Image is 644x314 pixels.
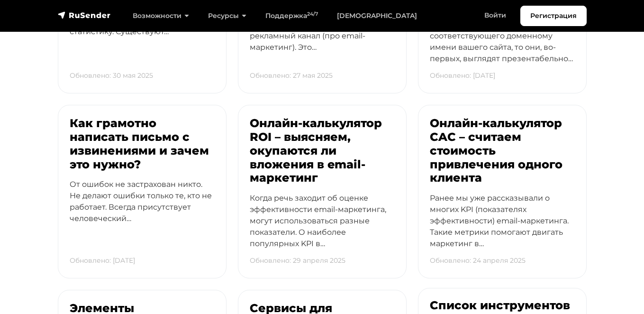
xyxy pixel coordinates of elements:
[238,105,407,278] a: Онлайн-калькулятор ROI – выясняем, окупаются ли вложения в email-маркетинг Когда речь заходит об ...
[250,117,395,185] h3: Онлайн-калькулятор ROI – выясняем, окупаются ли вложения в email-маркетинг
[250,8,395,70] p: Мы уже говорили о том, что email-рассылки – это не только рекламный канал (про email-маркетинг). ...
[58,105,227,278] a: Как грамотно написать письмо с извинениями и зачем это нужно? От ошибок не застрахован никто. Не ...
[250,251,345,270] p: Обновлено: 29 апреля 2025
[256,6,327,26] a: Поддержка24/7
[58,10,111,20] img: RuSender
[250,66,333,85] p: Обновлено: 27 мая 2025
[307,11,318,17] sup: 24/7
[70,179,215,241] p: От ошибок не застрахован никто. Не делают ошибки только те, кто не работает. Всегда присутствует ...
[430,193,575,267] p: Ранее мы уже рассказывали о многих KPI (показателях эффективности) email-маркетинга. Такие метрик...
[123,6,199,26] a: Возможности
[327,6,426,26] a: [DEMOGRAPHIC_DATA]
[199,6,256,26] a: Ресурсы
[70,66,153,85] p: Обновлено: 30 мая 2025
[430,8,575,82] p: Когда электронные письма приходят с адреса, соответствующего доменному имени вашего сайта, то они...
[250,193,395,267] p: Когда речь заходит об оценке эффективности email-маркетинга, могут использоваться разные показате...
[418,105,587,278] a: Онлайн-калькулятор CAC – считаем стоимость привлечения одного клиента Ранее мы уже рассказывали о...
[430,66,495,85] p: Обновлено: [DATE]
[70,251,135,270] p: Обновлено: [DATE]
[70,117,215,171] h3: Как грамотно написать письмо с извинениями и зачем это нужно?
[430,117,575,185] h3: Онлайн-калькулятор CAC – считаем стоимость привлечения одного клиента
[430,251,526,270] p: Обновлено: 24 апреля 2025
[475,6,516,25] a: Войти
[520,6,587,26] a: Регистрация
